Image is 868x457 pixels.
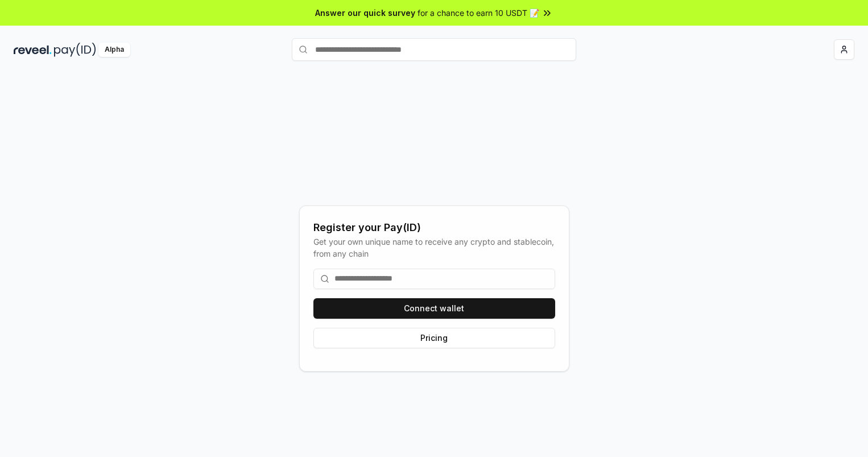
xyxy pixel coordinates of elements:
div: Get your own unique name to receive any crypto and stablecoin, from any chain [313,236,555,260]
button: Connect wallet [313,298,555,319]
div: Register your Pay(ID) [313,220,555,236]
button: Pricing [313,328,555,348]
span: for a chance to earn 10 USDT 📝 [418,7,539,19]
img: reveel_dark [14,43,52,57]
img: pay_id [54,43,96,57]
div: Alpha [98,43,130,57]
span: Answer our quick survey [315,7,415,19]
